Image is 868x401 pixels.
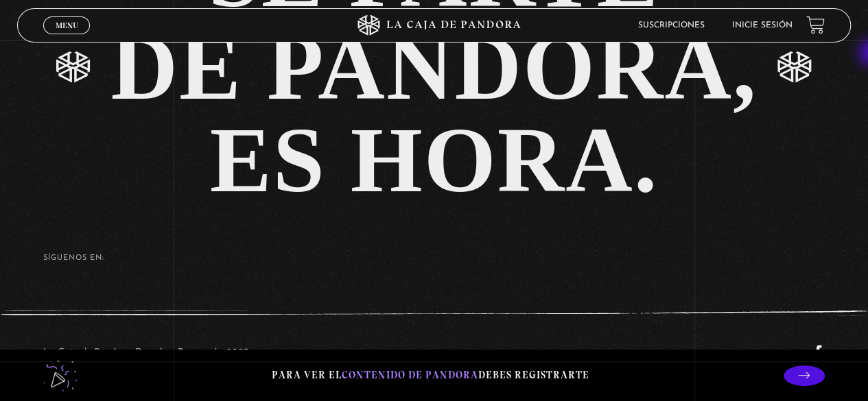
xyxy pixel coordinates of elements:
[638,21,705,29] a: Suscripciones
[43,344,248,365] p: La Caja de Pandora, Derechos Reservados 2025
[56,21,78,29] span: Menu
[51,32,83,42] span: Cerrar
[732,21,793,29] a: Inicie sesión
[342,369,478,381] span: contenido de Pandora
[806,16,825,34] a: View your shopping cart
[43,254,825,262] h4: SÍguenos en:
[272,366,589,385] p: Para ver el debes registrarte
